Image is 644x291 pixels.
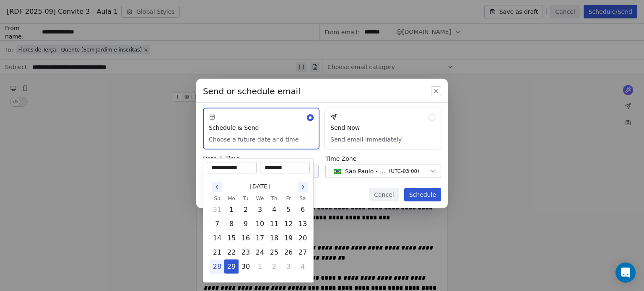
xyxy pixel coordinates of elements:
button: Go to the Previous Month [212,182,222,192]
th: Thursday [267,194,281,203]
button: Sunday, August 31st, 2025 [210,203,224,216]
button: Today, Sunday, September 28th, 2025 [210,260,224,273]
button: Tuesday, September 9th, 2025 [239,217,252,231]
button: Thursday, October 2nd, 2025 [267,260,281,273]
button: Thursday, September 4th, 2025 [267,203,281,216]
button: Saturday, October 4th, 2025 [296,260,309,273]
button: Sunday, September 14th, 2025 [210,232,224,245]
th: Tuesday [239,194,253,203]
button: Monday, September 22nd, 2025 [225,246,238,259]
button: Monday, September 29th, 2025, selected [225,260,238,273]
button: Friday, October 3rd, 2025 [282,260,295,273]
button: Monday, September 8th, 2025 [225,217,238,231]
span: [DATE] [250,182,270,191]
button: Saturday, September 6th, 2025 [296,203,309,216]
th: Friday [281,194,296,203]
button: Thursday, September 25th, 2025 [267,246,281,259]
button: Friday, September 5th, 2025 [282,203,295,216]
th: Monday [224,194,239,203]
button: Go to the Next Month [298,182,308,192]
button: Tuesday, September 16th, 2025 [239,232,252,245]
button: Friday, September 26th, 2025 [282,246,295,259]
button: Wednesday, October 1st, 2025 [253,260,267,273]
button: Friday, September 12th, 2025 [282,217,295,231]
th: Wednesday [253,194,267,203]
button: Tuesday, September 30th, 2025 [239,260,252,273]
button: Tuesday, September 23rd, 2025 [239,246,252,259]
button: Thursday, September 11th, 2025 [267,217,281,231]
table: September 2025 [210,194,310,274]
button: Sunday, September 21st, 2025 [210,246,224,259]
button: Monday, September 15th, 2025 [225,232,238,245]
button: Wednesday, September 10th, 2025 [253,217,267,231]
button: Saturday, September 27th, 2025 [296,246,309,259]
button: Tuesday, September 2nd, 2025 [239,203,252,216]
button: Sunday, September 7th, 2025 [210,217,224,231]
button: Friday, September 19th, 2025 [282,232,295,245]
th: Saturday [296,194,310,203]
button: Wednesday, September 24th, 2025 [253,246,267,259]
button: Wednesday, September 3rd, 2025 [253,203,267,216]
button: Saturday, September 13th, 2025 [296,217,309,231]
button: Thursday, September 18th, 2025 [267,232,281,245]
button: Wednesday, September 17th, 2025 [253,232,267,245]
button: Saturday, September 20th, 2025 [296,232,309,245]
button: Monday, September 1st, 2025 [225,203,238,216]
th: Sunday [210,194,224,203]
